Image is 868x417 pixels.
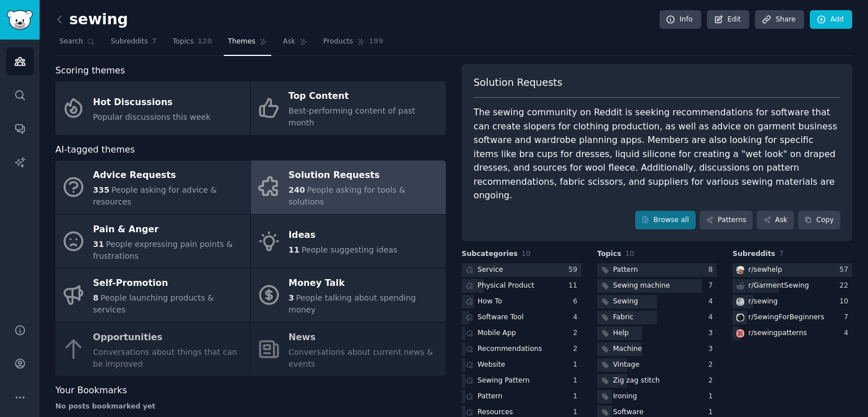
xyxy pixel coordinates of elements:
a: Ideas11People suggesting ideas [251,215,446,268]
a: Search [55,33,99,56]
div: Zig zag stitch [613,376,660,386]
a: Recommendations2 [462,342,581,357]
span: 8 [93,293,99,302]
a: Self-Promotion8People launching products & services [55,268,250,322]
a: Sewing machine7 [597,279,717,293]
div: r/ SewingForBeginners [748,312,824,323]
div: 1 [709,392,717,402]
a: Browse all [635,211,696,230]
span: People talking about spending money [289,293,416,314]
div: Ironing [613,392,637,402]
div: Solution Requests [289,167,440,185]
div: Pattern [613,265,638,275]
span: Subcategories [462,249,518,259]
img: sewingpatterns [736,329,744,337]
div: Website [478,360,505,370]
div: 11 [568,281,581,291]
div: Pattern [478,392,502,402]
div: Service [478,265,503,275]
a: Ironing1 [597,390,717,404]
span: Your Bookmarks [55,384,127,398]
div: 4 [709,312,717,323]
span: 3 [289,293,294,302]
a: Sewing Pattern1 [462,374,581,388]
div: 3 [709,328,717,338]
span: Topics [597,249,622,259]
a: sewhelpr/sewhelp57 [732,263,852,277]
h2: sewing [55,11,128,29]
a: How To6 [462,295,581,309]
span: AI-tagged themes [55,143,135,157]
span: People expressing pain points & frustrations [93,240,233,260]
span: Popular discussions this week [93,112,211,121]
div: 2 [709,360,717,370]
div: Advice Requests [93,167,245,185]
div: 10 [839,297,852,307]
div: Self-Promotion [93,275,245,293]
a: Help3 [597,327,717,341]
a: Ask [279,33,311,56]
a: Service59 [462,263,581,277]
div: Hot Discussions [93,93,211,111]
a: Share [755,10,804,29]
div: How To [478,297,502,307]
div: r/ GarmentSewing [748,281,809,291]
a: Themes [224,33,271,56]
div: Sewing Pattern [478,376,530,386]
a: Mobile App2 [462,327,581,341]
a: Topics120 [168,33,216,56]
span: People asking for tools & solutions [289,185,406,206]
a: Solution Requests240People asking for tools & solutions [251,160,446,214]
span: Ask [283,37,296,47]
a: Zig zag stitch2 [597,374,717,388]
div: Recommendations [478,344,542,354]
div: Help [613,328,629,338]
div: 7 [709,281,717,291]
span: Scoring themes [55,64,125,78]
span: 335 [93,185,110,194]
span: 31 [93,240,104,249]
a: Add [810,10,852,29]
span: Products [323,37,353,47]
a: Hot DiscussionsPopular discussions this week [55,81,250,135]
a: sewingpatternsr/sewingpatterns4 [732,327,852,341]
span: Best-performing content of past month [289,106,415,127]
img: SewingForBeginners [736,314,744,322]
div: r/ sewingpatterns [748,328,806,338]
div: 8 [709,265,717,275]
div: Sewing [613,297,638,307]
div: r/ sewing [748,297,778,307]
div: 57 [839,265,852,275]
a: Sewing4 [597,295,717,309]
div: Ideas [289,227,398,245]
a: Software Tool4 [462,311,581,325]
a: Edit [707,10,749,29]
img: GummySearch logo [7,10,33,30]
span: People launching products & services [93,293,214,314]
div: 1 [573,392,581,402]
a: Subreddits7 [107,33,160,56]
div: r/ sewhelp [748,265,782,275]
a: Machine3 [597,342,717,357]
div: Fabric [613,312,633,323]
div: Physical Product [478,281,534,291]
div: 4 [709,297,717,307]
span: Topics [172,37,193,47]
div: Pain & Anger [93,220,245,238]
div: 2 [573,328,581,338]
div: Money Talk [289,275,440,293]
span: 240 [289,185,305,194]
a: Physical Product11 [462,279,581,293]
a: Products199 [319,33,387,56]
a: Fabric4 [597,311,717,325]
a: sewingr/sewing10 [732,295,852,309]
span: People asking for advice & resources [93,185,217,206]
div: 22 [839,281,852,291]
span: Solution Requests [474,76,562,90]
span: Themes [228,37,255,47]
span: 10 [625,250,634,258]
div: 6 [573,297,581,307]
a: Patterns [700,211,753,230]
div: Vintage [613,360,640,370]
div: 3 [709,344,717,354]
